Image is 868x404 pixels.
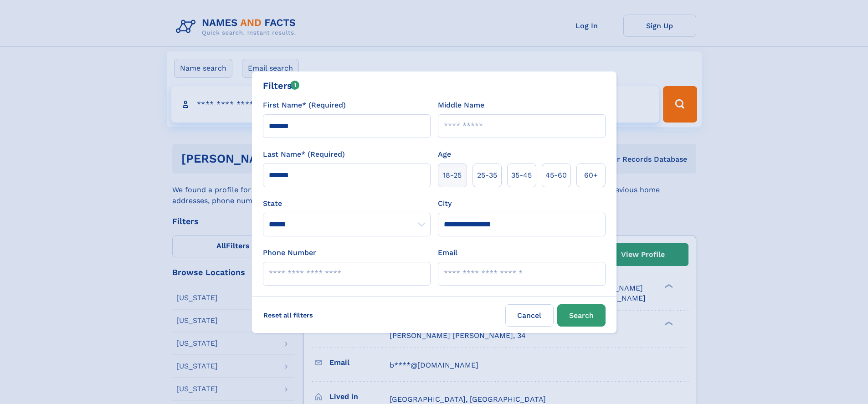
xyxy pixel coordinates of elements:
label: City [438,198,452,209]
span: 35‑45 [511,170,532,181]
div: Filters [263,79,300,92]
label: Email [438,247,457,258]
label: Reset all filters [257,304,319,326]
label: Age [438,149,451,160]
span: 45‑60 [545,170,567,181]
label: State [263,198,431,209]
span: 60+ [584,170,598,181]
label: First Name* (Required) [263,100,346,111]
label: Middle Name [438,100,484,111]
label: Last Name* (Required) [263,149,345,160]
label: Phone Number [263,247,316,258]
button: Search [557,304,606,327]
label: Cancel [505,304,554,327]
span: 18‑25 [443,170,462,181]
span: 25‑35 [477,170,497,181]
